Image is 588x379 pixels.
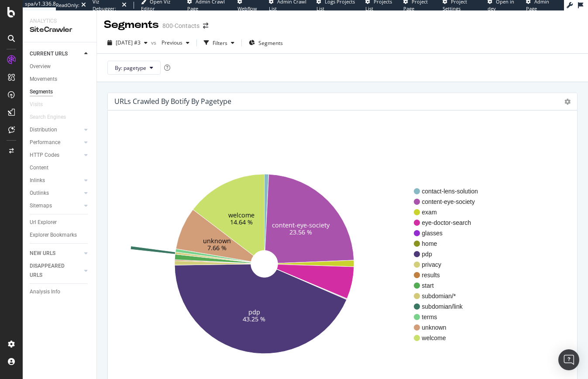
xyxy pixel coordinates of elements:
a: Movements [30,75,90,84]
div: Sitemaps [30,201,52,210]
div: Explorer Bookmarks [30,231,77,240]
span: 2025 Aug. 15th #3 [116,39,141,46]
span: home [422,239,478,248]
a: Inlinks [30,176,82,185]
div: Analytics [30,17,89,25]
a: DISAPPEARED URLS [30,262,82,280]
div: Open Intercom Messenger [558,349,579,370]
a: Explorer Bookmarks [30,231,90,240]
div: Content [30,163,48,172]
a: Performance [30,138,82,147]
span: Segments [258,39,283,47]
button: Previous [158,36,193,50]
div: Visits [30,100,43,109]
text: 14.64 % [230,218,253,226]
a: NEW URLS [30,249,82,258]
div: Performance [30,138,60,147]
div: arrow-right-arrow-left [203,23,208,29]
div: Movements [30,75,57,84]
span: exam [422,208,478,217]
span: terms [422,313,478,321]
span: results [422,271,478,279]
span: pdp [422,250,478,258]
div: Analysis Info [30,287,60,296]
div: Inlinks [30,176,45,185]
span: start [422,281,478,290]
div: SiteCrawler [30,25,89,35]
text: 23.56 % [290,228,313,236]
a: Search Engines [30,113,75,122]
div: ReadOnly: [56,2,79,9]
span: content-eye-society [422,197,478,206]
a: Outlinks [30,189,82,198]
div: HTTP Codes [30,151,59,160]
div: CURRENT URLS [30,49,68,59]
button: Filters [200,36,238,50]
div: Segments [30,87,53,96]
button: By: pagetype [107,61,161,75]
div: NEW URLS [30,249,55,258]
div: 800-Contacts [162,21,199,30]
div: Overview [30,62,51,71]
text: 7.66 % [207,244,227,252]
div: Search Engines [30,113,66,122]
a: HTTP Codes [30,151,82,160]
span: welcome [422,334,478,342]
span: vs [151,39,158,46]
text: 43.25 % [243,315,265,323]
a: Overview [30,62,90,71]
a: Visits [30,100,52,109]
text: unknown [203,237,231,245]
i: Options [564,99,571,105]
span: glasses [422,229,478,238]
span: Webflow [237,5,257,12]
div: Distribution [30,125,57,134]
span: subdomian/link [422,302,478,311]
span: eye-doctor-search [422,218,478,227]
h4: URLs Crawled By Botify By pagetype [114,96,231,107]
a: Analysis Info [30,287,90,296]
a: Url Explorer [30,218,90,227]
text: pdp [248,308,260,316]
a: Segments [30,87,90,96]
a: Content [30,163,90,172]
a: Sitemaps [30,201,82,210]
span: unknown [422,323,478,332]
text: welcome [228,211,254,219]
span: contact-lens-solution [422,187,478,196]
a: Distribution [30,125,82,134]
a: CURRENT URLS [30,49,82,59]
text: content-eye-society [272,221,330,229]
div: DISAPPEARED URLS [30,262,74,280]
span: Previous [158,39,182,46]
button: [DATE] #3 [104,36,151,50]
div: Outlinks [30,189,49,198]
div: Filters [213,39,227,47]
span: subdomian/* [422,292,478,300]
div: Url Explorer [30,218,57,227]
span: By: pagetype [115,64,146,72]
span: privacy [422,260,478,269]
button: Segments [245,36,286,50]
div: Segments [104,17,159,32]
